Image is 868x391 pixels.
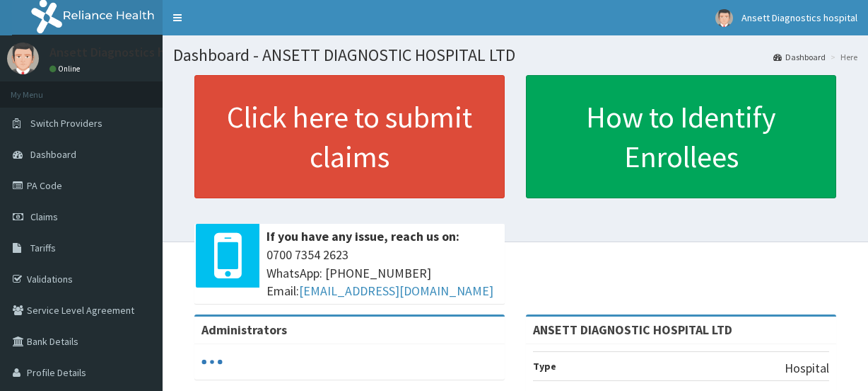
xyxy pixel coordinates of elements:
[30,210,58,223] span: Claims
[299,283,493,299] a: [EMAIL_ADDRESS][DOMAIN_NAME]
[827,51,857,63] li: Here
[30,242,56,254] span: Tariffs
[526,75,836,198] a: How to Identify Enrollees
[201,351,223,373] svg: audio-loading
[194,75,505,198] a: Click here to submit claims
[785,359,829,378] p: Hospital
[173,46,857,64] h1: Dashboard - ANSETT DIAGNOSTIC HOSPITAL LTD
[30,148,76,161] span: Dashboard
[773,51,826,63] a: Dashboard
[266,228,459,244] b: If you have any issue, reach us on:
[266,246,498,300] span: 0700 7354 2623 WhatsApp: [PHONE_NUMBER] Email:
[49,46,203,59] p: Ansett Diagnostics hospital
[533,360,556,373] b: Type
[7,42,39,74] img: User Image
[741,11,857,24] span: Ansett Diagnostics hospital
[715,9,733,27] img: User Image
[201,322,287,338] b: Administrators
[30,117,102,130] span: Switch Providers
[533,322,732,338] strong: ANSETT DIAGNOSTIC HOSPITAL LTD
[49,64,83,74] a: Online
